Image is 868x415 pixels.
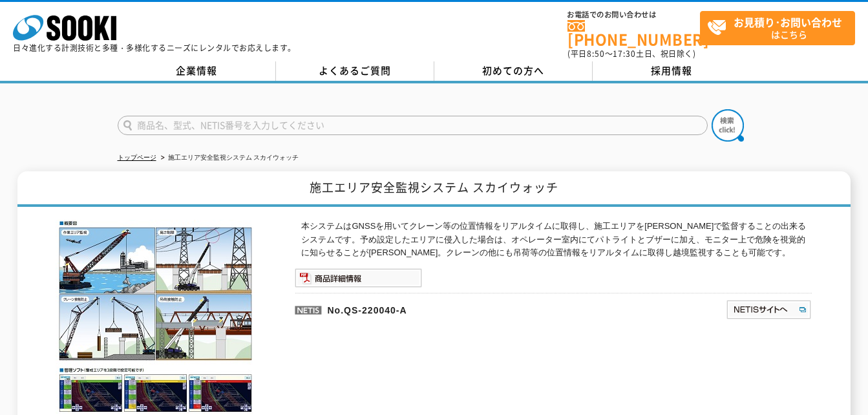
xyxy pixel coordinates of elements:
[295,293,601,324] p: No.QS-220040-A
[118,116,708,135] input: 商品名、型式、NETIS番号を入力してください
[118,61,276,81] a: 企業情報
[118,154,156,161] a: トップページ
[295,275,422,285] a: 商品詳細情報システム
[567,11,700,19] span: お電話でのお問い合わせは
[712,109,744,142] img: btn_search.png
[707,12,854,44] span: はこちら
[567,20,700,47] a: [PHONE_NUMBER]
[482,63,544,78] span: 初めての方へ
[158,151,299,165] li: 施工エリア安全監視システム スカイウォッチ
[734,14,842,30] strong: お見積り･お問い合わせ
[276,61,434,81] a: よくあるご質問
[56,220,256,414] img: 施工エリア安全監視システム スカイウォッチ
[726,299,812,320] img: NETISサイトへ
[295,268,422,288] img: 商品詳細情報システム
[567,48,695,59] span: (平日 ～ 土日、祝日除く)
[593,61,751,81] a: 採用情報
[587,48,605,59] span: 8:50
[613,48,636,59] span: 17:30
[434,61,593,81] a: 初めての方へ
[17,171,851,207] h1: 施工エリア安全監視システム スカイウォッチ
[13,44,296,52] p: 日々進化する計測技術と多種・多様化するニーズにレンタルでお応えします。
[301,220,812,260] p: 本システムはGNSSを用いてクレーン等の位置情報をリアルタイムに取得し、施工エリアを[PERSON_NAME]で監督することの出来るシステムです。予め設定したエリアに侵入した場合は、オペレーター...
[700,11,855,45] a: お見積り･お問い合わせはこちら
